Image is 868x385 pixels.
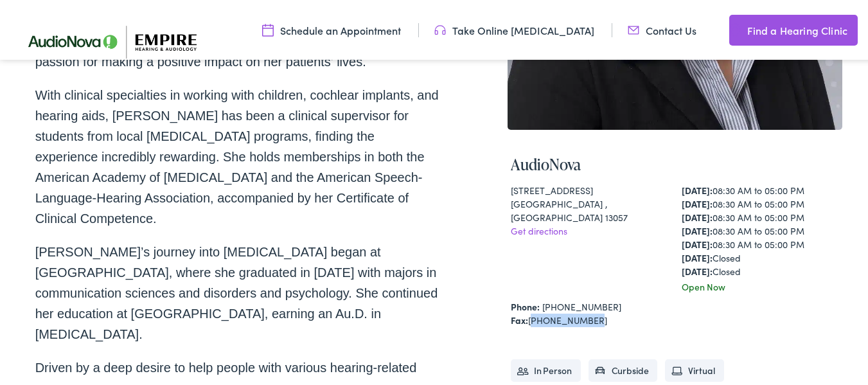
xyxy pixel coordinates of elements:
[35,83,439,227] p: With clinical specialties in working with children, cochlear implants, and hearing aids, [PERSON_...
[262,21,401,35] a: Schedule an Appointment
[511,195,669,222] div: [GEOGRAPHIC_DATA] , [GEOGRAPHIC_DATA] 13057
[682,182,840,276] div: 08:30 AM to 05:00 PM 08:30 AM to 05:00 PM 08:30 AM to 05:00 PM 08:30 AM to 05:00 PM 08:30 AM to 0...
[682,182,713,195] strong: [DATE]:
[511,312,840,325] div: [PHONE_NUMBER]
[682,263,713,276] strong: [DATE]:
[511,222,567,235] a: Get directions
[35,240,439,343] p: [PERSON_NAME]’s journey into [MEDICAL_DATA] began at [GEOGRAPHIC_DATA], where she graduated in [D...
[665,357,723,380] li: Virtual
[262,21,274,35] img: utility icon
[434,21,446,35] img: utility icon
[729,21,741,36] img: utility icon
[434,21,594,35] a: Take Online [MEDICAL_DATA]
[682,278,840,292] div: Open Now
[682,249,713,262] strong: [DATE]:
[682,209,713,222] strong: [DATE]:
[542,298,621,311] a: [PHONE_NUMBER]
[729,13,858,44] a: Find a Hearing Clinic
[511,182,669,195] div: [STREET_ADDRESS]
[628,21,696,35] a: Contact Us
[682,222,713,235] strong: [DATE]:
[682,236,713,249] strong: [DATE]:
[589,357,658,380] li: Curbside
[511,357,581,380] li: In Person
[682,195,713,208] strong: [DATE]:
[511,312,528,325] strong: Fax:
[511,154,840,172] h4: AudioNova
[628,21,639,35] img: utility icon
[511,298,540,311] strong: Phone:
